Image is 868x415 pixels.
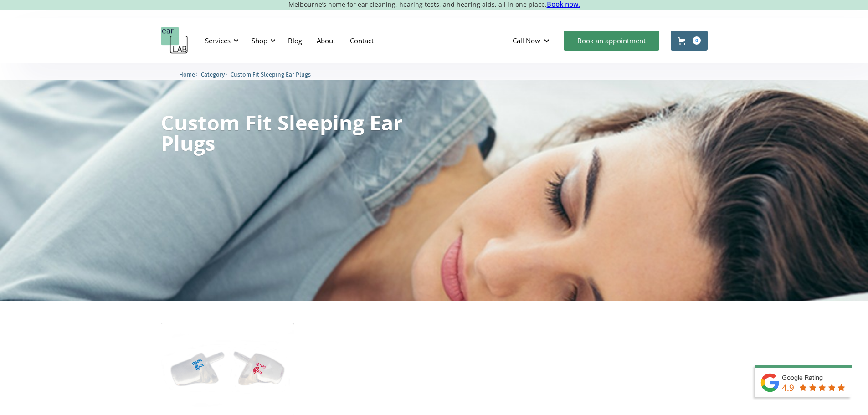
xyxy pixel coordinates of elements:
[343,27,381,54] a: Contact
[200,27,241,54] div: Services
[564,31,659,51] a: Book an appointment
[693,36,701,45] div: 0
[281,27,309,54] a: Blog
[671,31,708,51] a: Open cart
[513,36,540,45] div: Call Now
[231,70,311,78] a: Custom Fit Sleeping Ear Plugs
[205,36,231,45] div: Services
[161,27,188,54] a: home
[179,70,195,78] a: Home
[231,71,311,78] span: Custom Fit Sleeping Ear Plugs
[252,36,267,45] div: Shop
[505,27,559,54] div: Call Now
[201,70,231,79] li: 〉
[309,27,343,54] a: About
[179,71,195,78] span: Home
[161,112,403,153] h1: Custom Fit Sleeping Ear Plugs
[179,70,201,79] li: 〉
[201,71,225,78] span: Category
[201,70,225,78] a: Category
[246,27,278,54] div: Shop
